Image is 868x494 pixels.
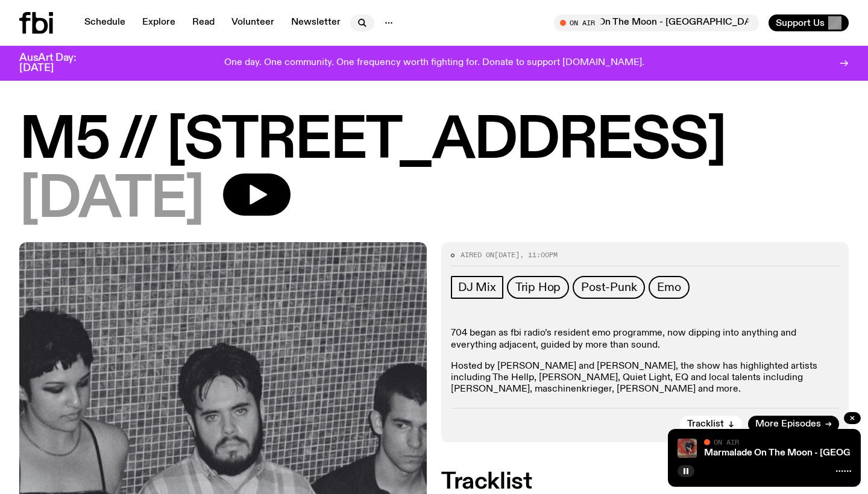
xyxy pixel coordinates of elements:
[769,14,849,31] button: Support Us
[507,276,569,299] a: Trip Hop
[755,420,821,429] span: More Episodes
[461,250,494,260] span: Aired on
[19,53,96,73] h3: AusArt Day: [DATE]
[77,14,133,31] a: Schedule
[224,14,281,31] a: Volunteer
[185,14,222,31] a: Read
[441,471,849,493] h2: Tracklist
[714,438,739,446] span: On Air
[573,276,645,299] a: Post-Punk
[680,416,742,433] button: Tracklist
[678,439,697,458] img: Tommy - Persian Rug
[224,58,644,69] p: One day. One community. One frequency worth fighting for. Donate to support [DOMAIN_NAME].
[451,276,503,299] a: DJ Mix
[520,250,558,260] span: , 11:00pm
[451,361,839,396] p: Hosted by [PERSON_NAME] and [PERSON_NAME], the show has highlighted artists including The Hellp, ...
[19,174,204,228] span: [DATE]
[554,14,759,31] button: On AirMarmalade On The Moon - [GEOGRAPHIC_DATA]
[284,14,348,31] a: Newsletter
[776,17,825,28] span: Support Us
[748,416,839,433] a: More Episodes
[19,114,849,169] h1: M5 // [STREET_ADDRESS]
[494,250,520,260] span: [DATE]
[657,281,681,294] span: Emo
[687,420,724,429] span: Tracklist
[581,281,637,294] span: Post-Punk
[458,281,496,294] span: DJ Mix
[515,281,561,294] span: Trip Hop
[649,276,689,299] a: Emo
[451,328,839,351] p: 704 began as fbi radio’s resident emo programme, now dipping into anything and everything adjacen...
[135,14,183,31] a: Explore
